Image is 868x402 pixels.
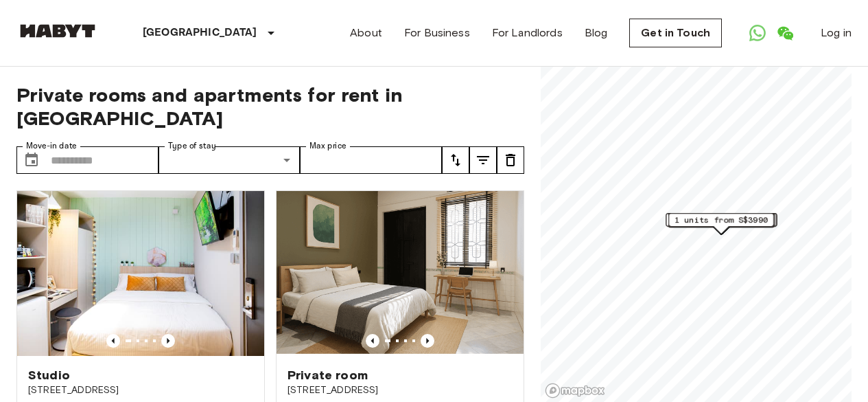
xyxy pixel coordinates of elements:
span: [STREET_ADDRESS] [288,383,513,397]
button: Previous image [421,334,434,348]
div: Map marker [668,213,774,234]
div: Map marker [666,213,777,234]
img: Habyt [16,24,99,38]
a: For Landlords [492,25,563,41]
span: Private rooms and apartments for rent in [GEOGRAPHIC_DATA] [16,83,524,130]
div: Map marker [669,213,775,234]
a: For Business [404,25,470,41]
a: Blog [585,25,608,41]
button: Previous image [106,334,120,348]
a: About [350,25,382,41]
button: tune [469,146,497,174]
button: Choose date [18,146,45,174]
button: tune [497,146,524,174]
a: Get in Touch [629,19,722,47]
span: 1 units from S$3990 [675,214,768,226]
span: [STREET_ADDRESS] [28,383,253,397]
button: Previous image [366,334,379,348]
a: Mapbox logo [545,383,605,399]
a: Open WeChat [771,19,799,47]
div: Map marker [666,213,776,234]
p: [GEOGRAPHIC_DATA] [143,25,257,41]
button: Previous image [161,334,175,348]
button: tune [442,146,469,174]
a: Log in [821,25,852,41]
label: Type of stay [168,140,216,152]
img: Marketing picture of unit SG-01-021-003-01 [277,191,524,356]
img: Marketing picture of unit SG-01-111-002-001 [17,191,264,356]
span: Private room [288,367,368,383]
a: Open WhatsApp [744,19,771,47]
label: Max price [309,140,347,152]
label: Move-in date [26,140,77,152]
span: Studio [28,367,70,383]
